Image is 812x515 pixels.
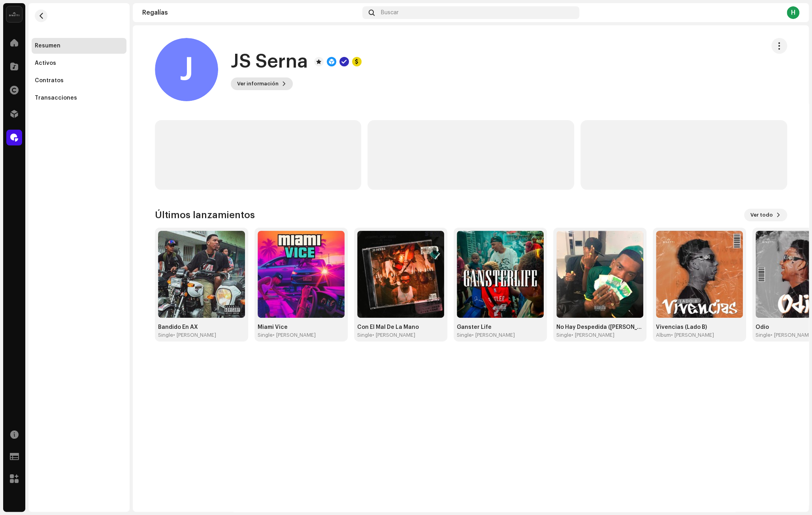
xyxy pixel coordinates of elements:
[158,324,245,330] div: Bandido En AX
[158,231,245,318] img: 9e9b6f90-d2a8-4499-8f8a-e25a55aa4893
[35,95,77,101] div: Transacciones
[656,324,743,330] div: Vivencias (Lado B)
[258,231,345,318] img: cbd27b19-1c40-4c8d-a88e-cef4afb84afb
[744,209,787,221] button: Ver todo
[155,38,218,101] div: J
[357,231,444,318] img: e072ecad-af65-4ca0-ab3d-fe0184897eb8
[656,332,671,338] div: Album
[258,324,345,330] div: Miami Vice
[357,332,372,338] div: Single
[656,231,743,318] img: 9e98a788-742b-445c-91e9-e9946f34740f
[787,6,799,19] div: H
[173,332,216,338] div: • [PERSON_NAME]
[671,332,714,338] div: • [PERSON_NAME]
[32,90,126,106] re-m-nav-item: Transacciones
[457,231,544,318] img: 30ca5b37-ca65-41ed-aa1f-9983793f2fe0
[237,76,279,92] span: Ver información
[32,73,126,89] re-m-nav-item: Contratos
[556,332,571,338] div: Single
[158,332,173,338] div: Single
[556,324,643,330] div: No Hay Despedida ([PERSON_NAME])
[556,231,643,318] img: 3458227c-ad4f-41dd-b882-98c8880e8016
[231,77,293,90] button: Ver información
[357,324,444,330] div: Con El Mal De La Mano
[457,324,544,330] div: Ganster Life
[755,332,771,338] div: Single
[381,9,399,16] span: Buscar
[35,43,60,49] div: Resumen
[372,332,415,338] div: • [PERSON_NAME]
[142,9,359,16] div: Regalías
[35,60,56,66] div: Activos
[32,55,126,71] re-m-nav-item: Activos
[6,6,22,22] img: 02a7c2d3-3c89-4098-b12f-2ff2945c95ee
[273,332,316,338] div: • [PERSON_NAME]
[750,207,773,223] span: Ver todo
[258,332,273,338] div: Single
[35,77,64,84] div: Contratos
[32,38,126,54] re-m-nav-item: Resumen
[231,49,308,74] h1: JS Serna
[472,332,515,338] div: • [PERSON_NAME]
[457,332,472,338] div: Single
[571,332,614,338] div: • [PERSON_NAME]
[155,209,255,221] h3: Últimos lanzamientos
